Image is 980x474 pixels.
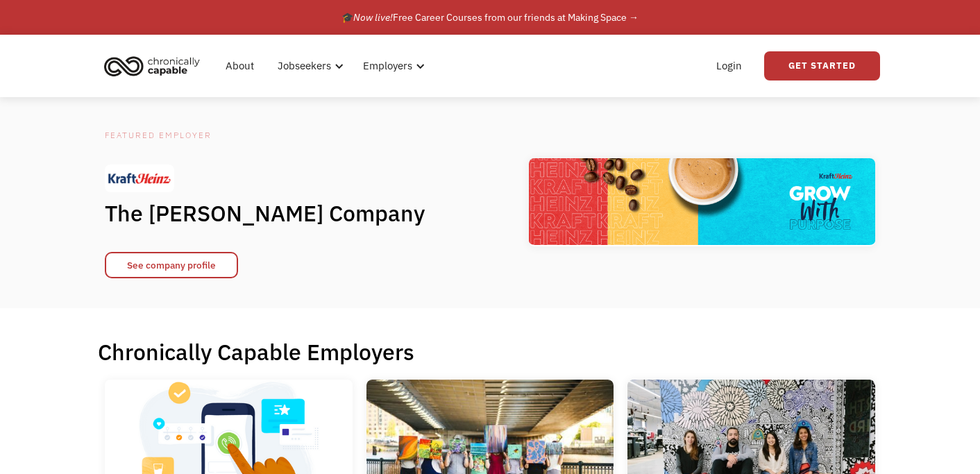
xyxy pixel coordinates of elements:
div: Jobseekers [278,58,331,74]
div: 🎓 Free Career Courses from our friends at Making Space → [341,9,639,26]
div: Employers [363,58,412,74]
div: Jobseekers [269,44,348,88]
a: See company profile [105,252,238,278]
a: home [100,51,210,81]
h1: Chronically Capable Employers [98,338,882,366]
img: Chronically Capable logo [100,51,204,81]
div: Employers [355,44,429,88]
div: Featured Employer [105,127,452,144]
a: About [217,44,262,88]
h1: The [PERSON_NAME] Company [105,199,452,227]
a: Login [708,44,750,88]
em: Now live! [353,11,393,24]
a: Get Started [764,51,880,81]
